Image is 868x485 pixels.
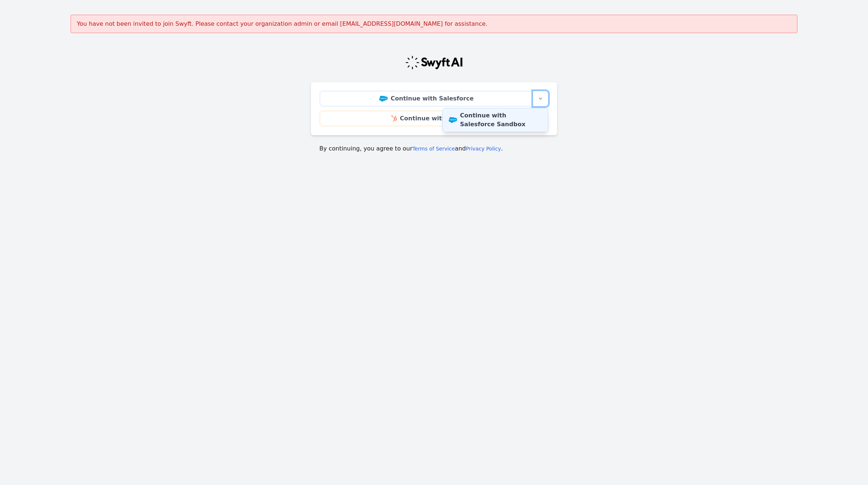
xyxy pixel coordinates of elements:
a: Continue with HubSpot [320,111,548,126]
img: Salesforce [379,96,388,102]
img: HubSpot [391,116,397,121]
div: You have not been invited to join Swyft. Please contact your organization admin or email [EMAIL_A... [71,15,797,33]
a: Terms of Service [412,146,455,152]
a: Continue with Salesforce [320,91,533,106]
a: Privacy Policy [466,146,501,152]
img: Salesforce Sandbox [449,117,457,123]
a: Continue with Salesforce Sandbox [443,108,548,132]
img: Swyft Logo [405,55,463,70]
p: By continuing, you agree to our and . [319,144,549,153]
